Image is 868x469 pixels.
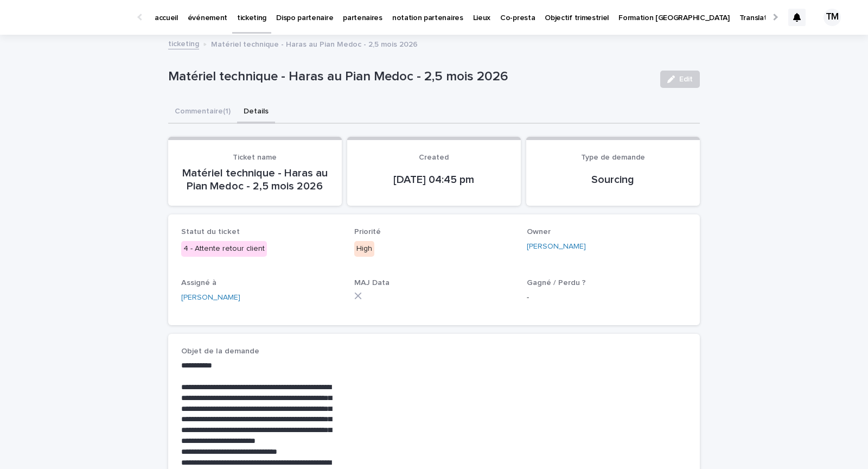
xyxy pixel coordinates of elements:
[181,241,267,257] div: 4 - Attente retour client
[527,228,551,236] span: Owner
[211,37,418,49] p: Matériel technique - Haras au Pian Medoc - 2,5 mois 2026
[581,154,645,161] span: Type de demande
[181,292,240,303] a: [PERSON_NAME]
[22,7,127,28] img: Ls34BcGeRexTGTNfXpUC
[527,241,586,252] a: [PERSON_NAME]
[354,228,381,236] span: Priorité
[168,101,237,124] button: Commentaire (1)
[168,37,199,49] a: ticketing
[237,101,275,124] button: Details
[181,279,216,287] span: Assigné à
[527,279,586,287] span: Gagné / Perdu ?
[679,75,693,83] span: Edit
[354,241,374,257] div: High
[181,347,259,355] span: Objet de la demande
[360,173,508,186] p: [DATE] 04:45 pm
[419,154,449,161] span: Created
[660,71,700,88] button: Edit
[527,292,687,303] p: -
[539,173,687,186] p: Sourcing
[168,69,652,85] p: Matériel technique - Haras au Pian Medoc - 2,5 mois 2026
[233,154,277,161] span: Ticket name
[824,9,841,26] div: TM
[181,228,240,236] span: Statut du ticket
[354,279,390,287] span: MAJ Data
[181,167,329,193] p: Matériel technique - Haras au Pian Medoc - 2,5 mois 2026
